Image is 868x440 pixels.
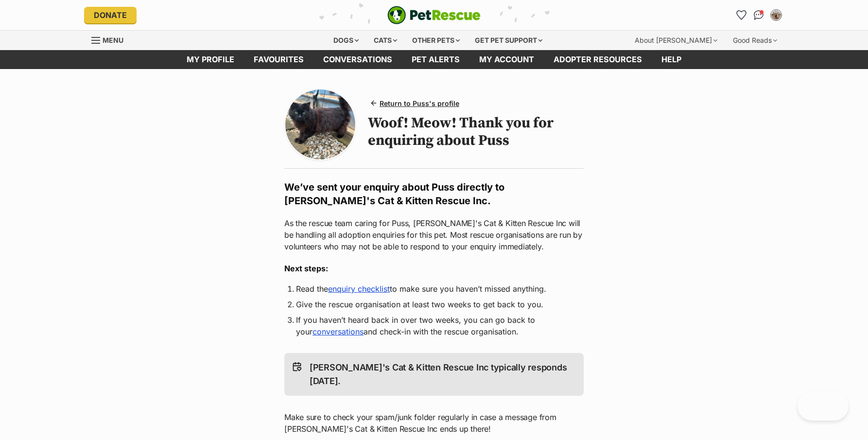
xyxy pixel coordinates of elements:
[367,31,404,50] div: Cats
[387,6,481,24] img: logo-e224e6f780fb5917bec1dbf3a21bbac754714ae5b6737aabdf751b685950b380.svg
[91,31,130,48] a: Menu
[296,314,572,337] li: If you haven’t heard back in over two weeks, you can go back to your and check-in with the rescue...
[84,7,137,23] a: Donate
[284,180,584,208] h2: We’ve sent your enquiry about Puss directly to [PERSON_NAME]'s Cat & Kitten Rescue Inc.
[368,114,584,149] h1: Woof! Meow! Thank you for enquiring about Puss
[768,7,784,23] button: My account
[798,391,849,421] iframe: Help Scout Beacon - Open
[284,217,584,252] p: As the rescue team caring for Puss, [PERSON_NAME]'s Cat & Kitten Rescue Inc will be handling all ...
[380,98,459,108] span: Return to Puss's profile
[103,36,123,44] span: Menu
[402,50,469,69] a: Pet alerts
[771,10,781,20] img: Celestè Ramos profile pic
[652,50,691,69] a: Help
[387,6,481,24] a: PetRescue
[313,50,402,69] a: conversations
[754,10,764,20] img: chat-41dd97257d64d25036548639549fe6c8038ab92f7586957e7f3b1b290dea8141.svg
[312,327,364,336] a: conversations
[296,283,572,295] li: Read the to make sure you haven’t missed anything.
[310,361,576,388] p: [PERSON_NAME]'s Cat & Kitten Rescue Inc typically responds [DATE].
[751,7,766,23] a: Conversations
[327,31,365,50] div: Dogs
[726,31,784,50] div: Good Reads
[368,96,463,110] a: Return to Puss's profile
[284,263,584,274] h3: Next steps:
[469,50,544,69] a: My account
[296,299,572,310] li: Give the rescue organisation at least two weeks to get back to you.
[177,50,244,69] a: My profile
[284,411,584,435] p: Make sure to check your spam/junk folder regularly in case a message from [PERSON_NAME]'s Cat & K...
[544,50,652,69] a: Adopter resources
[244,50,313,69] a: Favourites
[328,284,390,294] a: enquiry checklist
[733,7,749,23] a: Favourites
[733,7,784,23] ul: Account quick links
[405,31,467,50] div: Other pets
[628,31,724,50] div: About [PERSON_NAME]
[285,89,355,159] img: Photo of Puss
[468,31,549,50] div: Get pet support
